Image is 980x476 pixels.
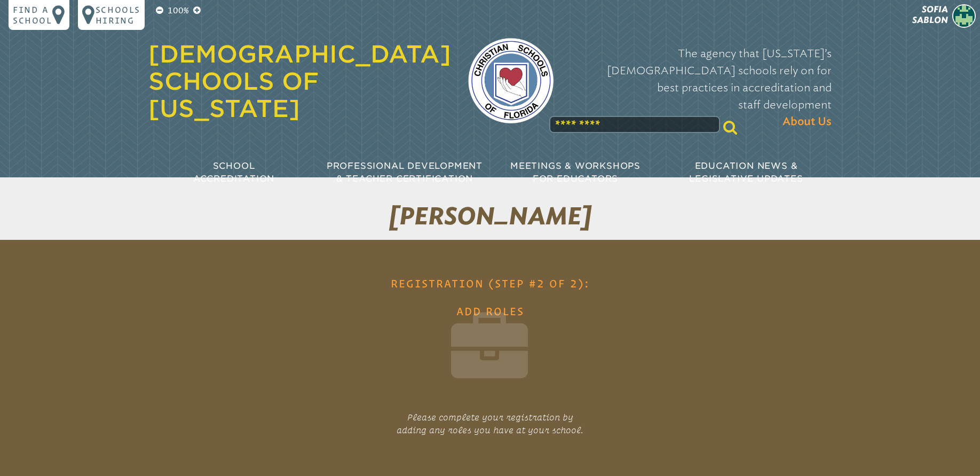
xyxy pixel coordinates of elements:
p: Please complete your registration by adding any roles you have at your school. [315,407,665,441]
p: Find a school [13,4,52,26]
h1: Registration (Step #2 of 2): Add Roles [216,270,764,389]
img: 9f01ef01a88623be1d6bb99dbfbeaf22 [952,4,976,28]
span: Professional Development & Teacher Certification [327,161,483,184]
span: Education News & Legislative Updates [689,161,803,184]
p: The agency that [US_STATE]’s [DEMOGRAPHIC_DATA] schools rely on for best practices in accreditati... [571,45,832,130]
p: Schools Hiring [96,4,140,26]
a: [DEMOGRAPHIC_DATA] Schools of [US_STATE] [148,40,451,122]
span: [PERSON_NAME] [389,202,591,231]
span: Meetings & Workshops for Educators [510,161,641,184]
span: About Us [783,113,832,130]
span: Sofia Sablon [912,4,948,25]
p: 100% [165,4,191,17]
img: csf-logo-web-colors.png [468,38,554,123]
span: School Accreditation [193,161,274,184]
